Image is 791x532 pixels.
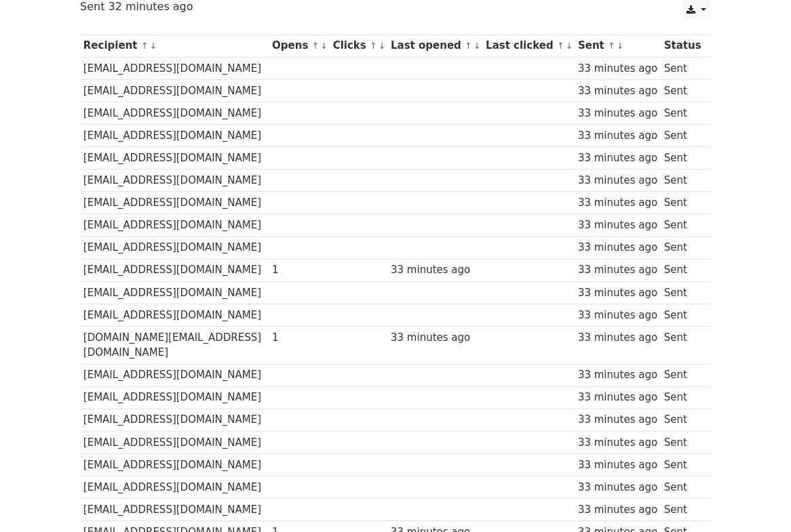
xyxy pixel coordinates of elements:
td: [EMAIL_ADDRESS][DOMAIN_NAME] [80,281,269,304]
th: Sent [575,35,661,57]
th: Status [661,35,704,57]
td: Sent [661,499,704,521]
td: [EMAIL_ADDRESS][DOMAIN_NAME] [80,364,269,386]
div: 33 minutes ago [578,262,657,278]
div: 33 minutes ago [578,435,657,451]
div: 33 minutes ago [578,61,657,77]
td: [EMAIL_ADDRESS][DOMAIN_NAME] [80,431,269,453]
td: [EMAIL_ADDRESS][DOMAIN_NAME] [80,304,269,326]
td: Sent [661,214,704,237]
div: 33 minutes ago [578,502,657,518]
td: Sent [661,364,704,386]
td: [EMAIL_ADDRESS][DOMAIN_NAME] [80,57,269,79]
td: [DOMAIN_NAME][EMAIL_ADDRESS][DOMAIN_NAME] [80,326,269,364]
div: 33 minutes ago [578,128,657,144]
td: Sent [661,169,704,192]
td: [EMAIL_ADDRESS][DOMAIN_NAME] [80,214,269,237]
td: Sent [661,326,704,364]
td: [EMAIL_ADDRESS][DOMAIN_NAME] [80,125,269,147]
td: [EMAIL_ADDRESS][DOMAIN_NAME] [80,169,269,192]
td: Sent [661,453,704,476]
a: ↑ [141,41,149,51]
td: [EMAIL_ADDRESS][DOMAIN_NAME] [80,409,269,431]
td: Sent [661,281,704,304]
div: 33 minutes ago [578,480,657,495]
a: ↓ [566,41,573,51]
a: ↑ [465,41,472,51]
a: ↑ [608,41,615,51]
div: 33 minutes ago [391,330,479,346]
td: Sent [661,57,704,79]
td: Sent [661,409,704,431]
a: ↓ [320,41,328,51]
iframe: Chat Widget [723,467,791,532]
div: 33 minutes ago [578,173,657,188]
th: Clicks [330,35,387,57]
td: Sent [661,125,704,147]
a: ↓ [149,41,157,51]
th: Last opened [387,35,482,57]
td: Sent [661,237,704,259]
a: ↑ [557,41,564,51]
a: ↑ [312,41,320,51]
td: [EMAIL_ADDRESS][DOMAIN_NAME] [80,237,269,259]
td: Sent [661,304,704,326]
td: [EMAIL_ADDRESS][DOMAIN_NAME] [80,147,269,169]
td: Sent [661,476,704,498]
div: 33 minutes ago [578,457,657,473]
td: Sent [661,147,704,169]
div: 33 minutes ago [578,285,657,301]
a: ↑ [370,41,377,51]
td: [EMAIL_ADDRESS][DOMAIN_NAME] [80,476,269,498]
div: 33 minutes ago [578,308,657,323]
a: ↓ [474,41,481,51]
td: [EMAIL_ADDRESS][DOMAIN_NAME] [80,259,269,281]
th: Recipient [80,35,269,57]
div: 1 [272,330,326,346]
th: Opens [269,35,330,57]
td: Sent [661,102,704,124]
a: ↓ [379,41,386,51]
td: Sent [661,79,704,102]
td: Sent [661,431,704,453]
td: [EMAIL_ADDRESS][DOMAIN_NAME] [80,102,269,124]
td: [EMAIL_ADDRESS][DOMAIN_NAME] [80,499,269,521]
th: Last clicked [482,35,575,57]
div: 33 minutes ago [578,240,657,255]
div: 1 [272,262,326,278]
div: 33 minutes ago [578,412,657,428]
div: 33 minutes ago [578,218,657,233]
div: 33 minutes ago [578,367,657,383]
td: Sent [661,192,704,214]
td: Sent [661,386,704,409]
td: [EMAIL_ADDRESS][DOMAIN_NAME] [80,386,269,409]
td: [EMAIL_ADDRESS][DOMAIN_NAME] [80,453,269,476]
a: ↓ [617,41,624,51]
div: 33 minutes ago [578,106,657,121]
div: 33 minutes ago [578,390,657,405]
div: 33 minutes ago [578,195,657,211]
td: [EMAIL_ADDRESS][DOMAIN_NAME] [80,79,269,102]
td: [EMAIL_ADDRESS][DOMAIN_NAME] [80,192,269,214]
div: 33 minutes ago [578,330,657,346]
div: 33 minutes ago [578,150,657,166]
td: Sent [661,259,704,281]
div: 33 minutes ago [391,262,479,278]
div: 33 minutes ago [578,83,657,99]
